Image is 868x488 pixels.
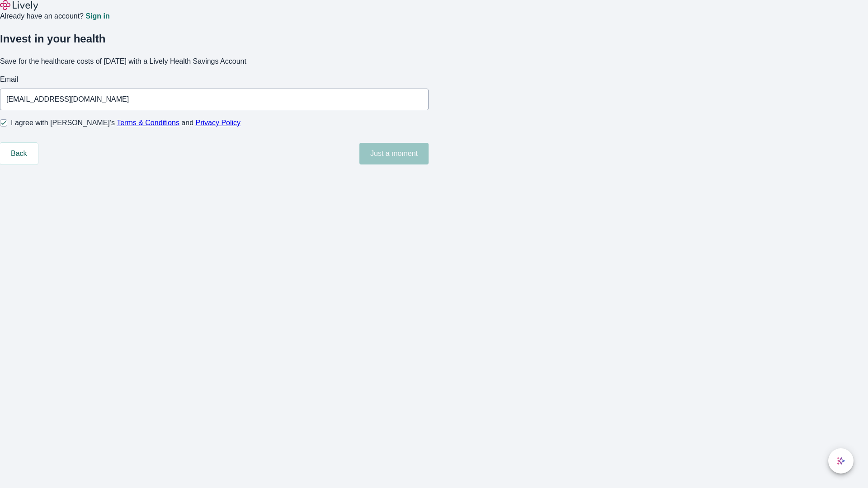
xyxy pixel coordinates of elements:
button: chat [828,448,854,474]
svg: Lively AI Assistant [836,456,845,465]
a: Privacy Policy [196,119,241,127]
a: Terms & Conditions [117,119,179,127]
a: Sign in [85,13,109,20]
span: I agree with [PERSON_NAME]’s and [11,117,241,128]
